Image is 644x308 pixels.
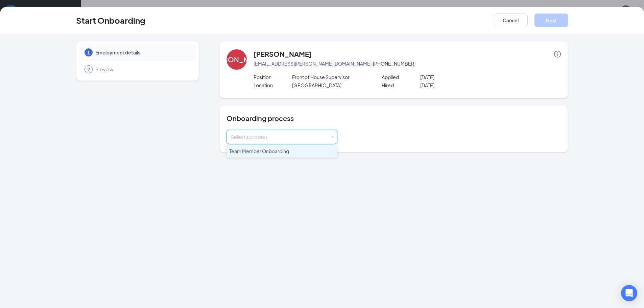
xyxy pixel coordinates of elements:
[95,66,189,73] span: Preview
[229,148,289,154] span: Team Member Onboarding
[226,114,561,123] h4: Onboarding process
[87,66,90,73] span: 2
[87,49,90,56] span: 1
[292,74,369,80] p: Front of House Supervisor
[420,82,497,89] p: [DATE]
[292,82,369,89] p: [GEOGRAPHIC_DATA]
[621,285,637,301] div: Open Intercom Messenger
[254,49,312,59] h4: [PERSON_NAME]
[382,74,420,80] p: Applied
[494,14,528,27] button: Cancel
[208,55,266,64] div: [PERSON_NAME]
[76,15,145,26] h3: Start Onboarding
[254,61,372,67] a: [EMAIL_ADDRESS][PERSON_NAME][DOMAIN_NAME]
[420,74,497,80] p: [DATE]
[254,60,561,67] p: · [PHONE_NUMBER]
[382,82,420,89] p: Hired
[554,51,561,57] span: info-circle
[254,74,292,80] p: Position
[254,82,292,89] p: Location
[534,14,568,27] button: Next
[95,49,189,56] span: Employment details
